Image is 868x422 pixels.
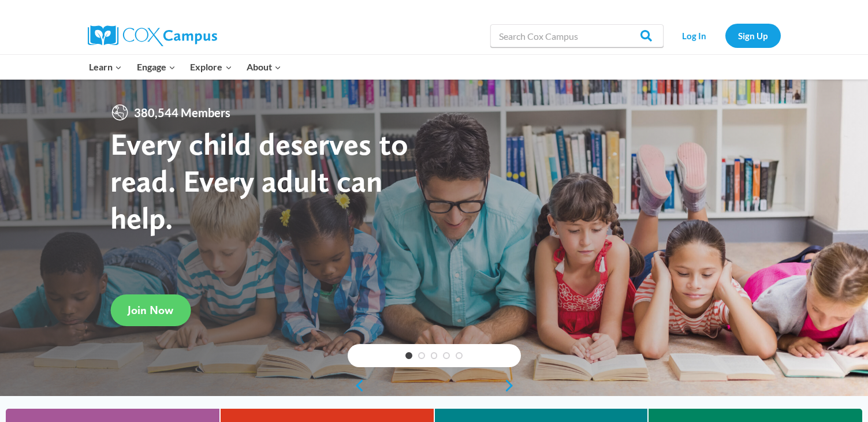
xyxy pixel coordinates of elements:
[431,352,438,359] a: 3
[190,59,232,74] span: Explore
[128,303,173,317] span: Join Now
[405,352,412,359] a: 1
[88,25,217,46] img: Cox Campus
[443,352,450,359] a: 4
[137,59,176,74] span: Engage
[456,352,463,359] a: 5
[110,294,191,326] a: Join Now
[669,24,781,47] nav: Secondary Navigation
[247,59,281,74] span: About
[725,24,781,47] a: Sign Up
[110,125,408,236] strong: Every child deserves to read. Every adult can help.
[129,103,235,122] span: 380,544 Members
[504,379,521,393] a: next
[89,59,122,74] span: Learn
[418,352,425,359] a: 2
[348,379,365,393] a: previous
[490,24,664,47] input: Search Cox Campus
[82,55,289,79] nav: Primary Navigation
[348,374,521,397] div: content slider buttons
[669,24,720,47] a: Log In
